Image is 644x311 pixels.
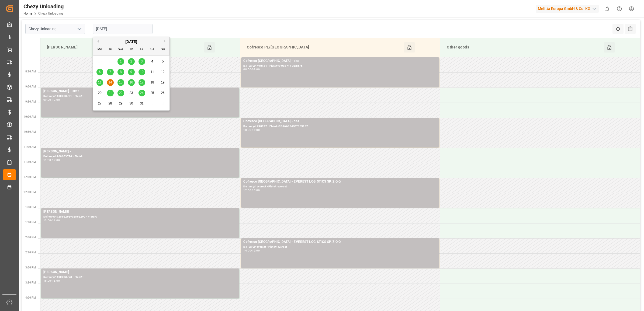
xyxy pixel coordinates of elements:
div: Choose Saturday, October 25th, 2025 [149,90,156,96]
div: Cofresco [GEOGRAPHIC_DATA] - dss [243,119,437,124]
div: Choose Tuesday, October 21st, 2025 [107,90,114,96]
span: 12:30 PM [23,191,36,194]
div: 15:00 [43,279,51,282]
div: 12:00 [52,159,60,161]
div: Delivery#:92566298+92566299 - Plate#: [43,215,237,219]
span: 31 [140,102,143,105]
div: - [51,279,52,282]
span: 5 [162,60,164,63]
span: 13 [98,81,101,84]
div: Choose Wednesday, October 1st, 2025 [117,58,124,65]
span: 8:30 AM [25,70,36,73]
span: 9 [130,70,132,74]
div: 13:00 [252,189,260,191]
div: month 2025-10 [95,56,168,109]
div: - [251,129,252,131]
span: 2 [130,60,132,63]
span: 14 [108,81,112,84]
div: Fr [139,46,145,53]
div: Cofresco [GEOGRAPHIC_DATA] - EVEREST LOGISTICS SP. Z O.O. [243,179,437,184]
span: 11 [150,70,154,74]
div: 15:00 [252,249,260,252]
span: 3:00 PM [25,266,36,269]
span: 3:30 PM [25,281,36,284]
div: 14:00 [52,219,60,222]
div: Choose Sunday, October 19th, 2025 [160,79,166,86]
span: 8 [120,70,122,74]
span: 12 [161,70,164,74]
div: Choose Thursday, October 2nd, 2025 [128,58,135,65]
div: Su [160,46,166,53]
div: 09:00 [43,99,51,101]
div: Choose Wednesday, October 8th, 2025 [117,69,124,75]
span: 2:00 PM [25,236,36,239]
span: 4:00 PM [25,296,36,299]
span: 18 [150,81,154,84]
button: Previous Month [96,40,99,43]
div: Choose Tuesday, October 7th, 2025 [107,69,114,75]
div: Tu [107,46,114,53]
div: Delivery#:everest - Plate#:everest [243,245,437,249]
div: Choose Monday, October 27th, 2025 [96,100,103,107]
span: 23 [129,91,133,95]
div: [PERSON_NAME] [45,42,204,53]
button: Help Center [613,3,625,15]
div: - [51,219,52,222]
span: 10:00 AM [23,115,36,118]
span: 10:30 AM [23,130,36,133]
div: Choose Friday, October 31st, 2025 [139,100,145,107]
div: Other goods [445,42,604,53]
div: Choose Friday, October 3rd, 2025 [139,58,145,65]
div: Cofresco [GEOGRAPHIC_DATA] - EVEREST LOGISTICS SP. Z O.O. [243,239,437,245]
input: Type to search/select [25,24,85,34]
span: 1 [120,60,122,63]
div: Choose Thursday, October 23rd, 2025 [128,90,135,96]
span: 1:30 PM [25,221,36,224]
div: 09:00 [252,68,260,71]
div: Choose Wednesday, October 22nd, 2025 [117,90,124,96]
div: 11:00 [252,129,260,131]
button: Melitta Europa GmbH & Co. KG [536,4,601,14]
div: Delivery#:everest - Plate#:everest [243,184,437,189]
div: 11:00 [43,159,51,161]
span: 17 [140,81,143,84]
span: 9:30 AM [25,100,36,103]
span: 16 [129,81,133,84]
div: Choose Saturday, October 11th, 2025 [149,69,156,75]
input: DD.MM.YYYY [93,24,153,34]
div: 10:00 [243,129,251,131]
span: 6 [99,70,101,74]
span: 1:00 PM [25,206,36,209]
div: Delivery#:400053773 - Plate#: [43,275,237,279]
div: Chezy Unloading [23,2,64,11]
span: 26 [161,91,164,95]
div: Choose Wednesday, October 15th, 2025 [117,79,124,86]
div: 16:00 [52,279,60,282]
span: 12:00 PM [23,176,36,179]
div: Delivery#:490131 - Plate#:CW8871F CLI86F5 [243,64,437,68]
span: 11:30 AM [23,160,36,163]
div: Cofresco PL/[GEOGRAPHIC_DATA] [245,42,404,53]
div: Mo [96,46,103,53]
div: Choose Thursday, October 9th, 2025 [128,69,135,75]
div: Choose Friday, October 10th, 2025 [139,69,145,75]
div: - [51,99,52,101]
span: 7 [109,70,111,74]
span: 4 [151,60,153,63]
div: Choose Tuesday, October 14th, 2025 [107,79,114,86]
div: [PERSON_NAME] [43,209,237,215]
div: Choose Sunday, October 12th, 2025 [160,69,166,75]
button: show 0 new notifications [601,3,613,15]
div: [DATE] [93,39,169,44]
div: Choose Tuesday, October 28th, 2025 [107,100,114,107]
span: 20 [98,91,101,95]
span: 2:30 PM [25,251,36,254]
div: Delivery#:400053701 - Plate#: [43,94,237,99]
div: Melitta Europa GmbH & Co. KG [536,5,599,13]
span: 21 [108,91,112,95]
div: [PERSON_NAME] - [43,149,237,154]
button: open menu [75,25,83,33]
span: 9:00 AM [25,85,36,88]
div: Choose Friday, October 17th, 2025 [139,79,145,86]
div: Choose Saturday, October 18th, 2025 [149,79,156,86]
